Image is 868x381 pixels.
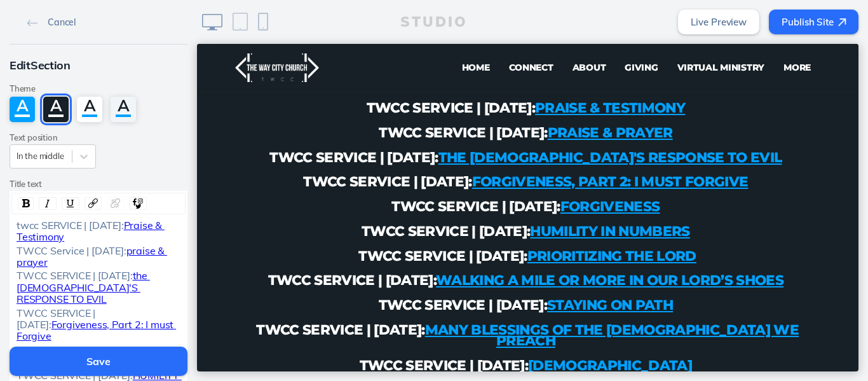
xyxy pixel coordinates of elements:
[17,269,133,282] span: TWCC SERVICE | [DATE]:
[11,193,186,214] div: rdw-toolbar
[351,80,476,97] a: praise & prayer
[233,13,248,31] img: icon-tablet@2x.png
[418,11,470,37] a: Giving
[312,18,356,29] span: Connect
[47,316,614,327] p: TWCC SERVICE | [DATE]:
[366,11,419,37] a: About
[678,10,759,34] a: Live Preview
[62,197,79,210] div: Underline
[10,133,96,142] label: Text position
[47,207,614,218] p: TWCC SERVICE | [DATE]:
[331,313,495,329] a: [DEMOGRAPHIC_DATA]
[265,18,293,29] span: Home
[17,219,165,243] a: Praise & Testimony
[302,11,366,37] a: Connect
[350,253,476,269] a: sTAYING ON PATH
[47,59,614,69] p: twcc SERVICE | [DATE]:
[17,269,150,305] a: the [DEMOGRAPHIC_DATA]'S RESPONSE TO EVIL
[202,14,222,31] img: icon-desktop@2x.png
[85,197,102,210] div: Link
[82,197,126,210] div: rdw-link-control
[376,18,409,29] span: About
[10,179,187,189] label: Title text
[126,197,149,210] div: rdw-icons-control
[17,244,126,257] span: TWCC Service | [DATE]:
[258,13,268,31] img: icon-phone@2x.png
[17,307,98,331] span: TWCC SERVICE | [DATE]:
[480,18,568,29] span: Virtual Ministry
[15,197,82,210] div: rdw-inline-control
[39,197,57,210] div: Italic
[10,97,35,115] div: A
[338,55,488,72] a: Praise & Testimony
[769,10,858,34] button: Publish Site
[10,84,187,94] label: Theme
[255,11,302,37] a: Home
[330,204,499,220] a: Prioritizing the Lord
[10,347,187,376] button: Save
[241,105,585,121] a: the [DEMOGRAPHIC_DATA]'S RESPONSE TO EVIL
[47,108,614,119] p: TWCC SERVICE | [DATE]:
[471,11,578,37] a: Virtual Ministry
[428,18,461,29] span: Giving
[47,231,614,242] p: TWCC SERVICE | [DATE]:
[107,197,124,210] div: Unlink
[47,281,614,302] p: TWCC SERVICE | [DATE]:
[27,20,38,27] img: icon-back-arrow@2x.png
[47,256,614,267] p: TWCC SERVICE | [DATE]:
[47,182,614,193] p: TWCC SERVICE | [DATE]:
[838,18,846,27] img: icon-arrow-ne@2x.png
[17,318,176,342] a: Forgiveness, Part 2: I must Forgive
[111,97,136,115] div: A
[17,219,124,232] span: twcc SERVICE | [DATE]:
[228,277,602,305] a: Many Blessings of the [DEMOGRAPHIC_DATA] We Preach
[48,17,76,28] span: Cancel
[10,53,187,78] div: Edit Section
[239,228,587,244] a: Walking a Mile or More in our Lord’s Shoes
[47,83,614,94] p: TWCC Service | [DATE]:
[38,10,122,38] img: cc739cd5-c604-4ca6-89fa-596a73041da9.png
[363,154,463,170] a: FORGIVENESS
[17,244,167,268] a: praise & prayer
[47,132,614,143] p: TWCC SERVICE | [DATE]:
[18,197,34,210] div: Bold
[275,129,552,146] a: Forgiveness, Part 2: I must Forgive
[47,157,614,168] p: TWCC SERVICE | [DATE]:
[77,97,102,115] div: A
[577,11,623,37] a: More
[333,179,492,195] a: HUMILITY IN NUMBERS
